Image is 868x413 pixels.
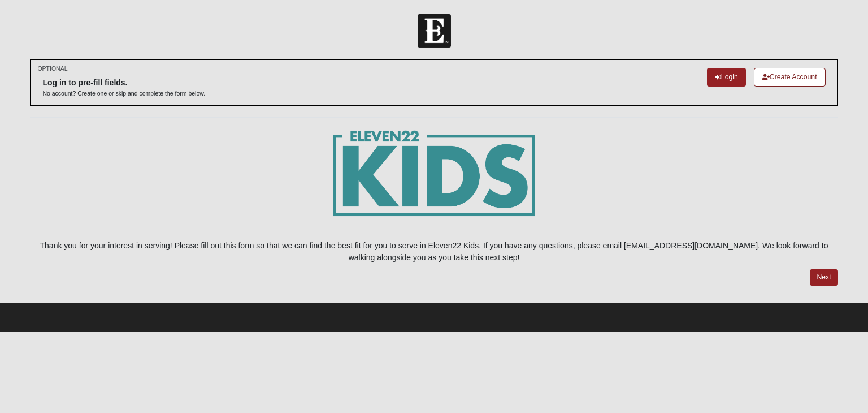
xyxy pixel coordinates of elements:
small: OPTIONAL [37,64,67,73]
img: E22_kids_logogrn-01.png [333,129,535,234]
p: No account? Create one or skip and complete the form below. [42,89,205,98]
h6: Log in to pre-fill fields. [42,78,205,88]
a: Login [707,68,746,87]
p: Thank you for your interest in serving! Please fill out this form so that we can find the best fi... [30,240,837,264]
img: Church of Eleven22 Logo [418,14,451,48]
a: Next [810,269,837,286]
a: Create Account [754,68,826,87]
